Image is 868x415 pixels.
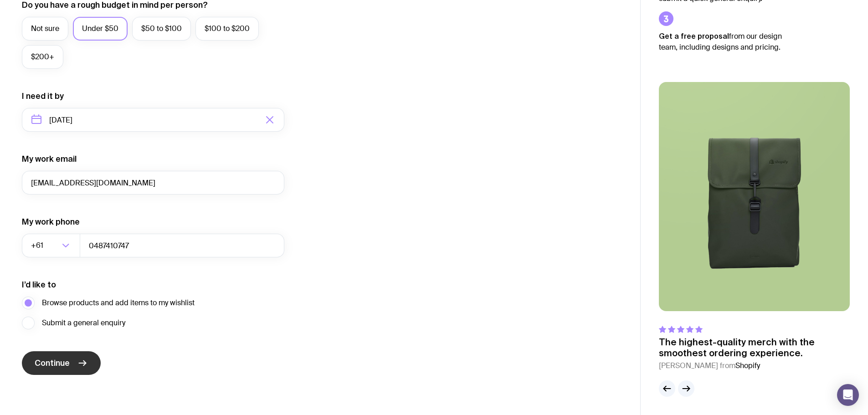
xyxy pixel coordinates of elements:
[22,17,68,41] label: Not sure
[73,17,128,41] label: Under $50
[22,108,284,132] input: Select a target date
[42,318,125,328] span: Submit a general enquiry
[22,351,101,375] button: Continue
[22,154,77,164] label: My work email
[659,337,850,359] p: The highest-quality merch with the smoothest ordering experience.
[35,358,70,369] span: Continue
[22,171,284,195] input: you@email.com
[132,17,191,41] label: $50 to $100
[837,384,859,406] div: Open Intercom Messenger
[22,91,64,102] label: I need it by
[22,45,63,69] label: $200+
[195,17,259,41] label: $100 to $200
[659,31,796,53] p: from our design team, including designs and pricing.
[31,234,45,257] span: +61
[22,234,80,257] div: Search for option
[80,234,284,257] input: 0400123456
[659,32,729,40] strong: Get a free proposal
[22,279,56,290] label: I’d like to
[22,216,80,227] label: My work phone
[659,360,850,371] cite: [PERSON_NAME] from
[42,297,195,308] span: Browse products and add items to my wishlist
[45,234,59,257] input: Search for option
[735,361,760,370] span: Shopify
